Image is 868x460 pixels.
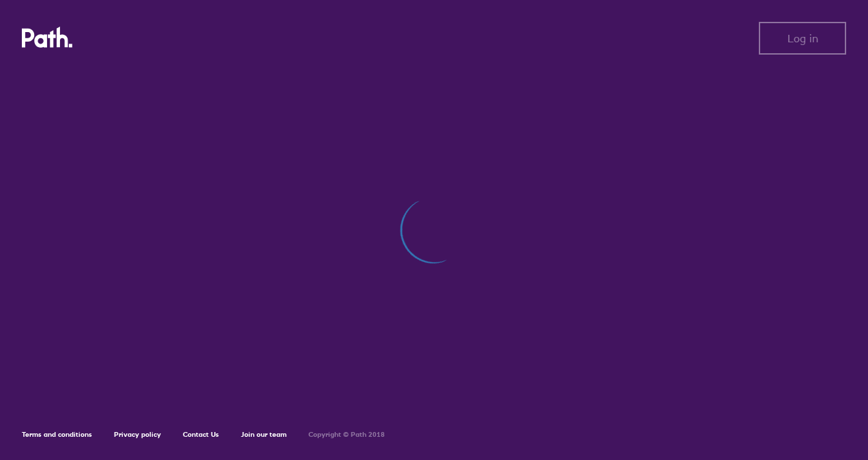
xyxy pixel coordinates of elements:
[241,430,287,439] a: Join our team
[787,32,818,44] span: Log in
[308,431,385,439] h6: Copyright © Path 2018
[759,22,846,55] button: Log in
[183,430,219,439] a: Contact Us
[22,430,92,439] a: Terms and conditions
[114,430,161,439] a: Privacy policy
